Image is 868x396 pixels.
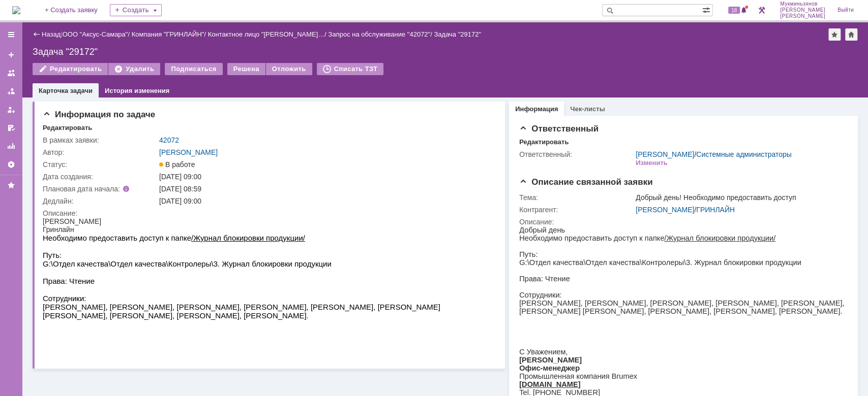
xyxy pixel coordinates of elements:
a: Компания "ГРИНЛАЙН" [132,30,204,38]
div: Редактировать [519,138,568,146]
a: Мои согласования [3,120,19,136]
div: Ответственный: [519,150,634,158]
a: Перейти на домашнюю страницу [12,6,20,14]
a: История изменения [105,87,169,94]
div: Дата создания: [43,173,157,181]
a: Карточка задачи [39,87,93,94]
div: Задача "29172" [434,30,481,38]
a: 42072 [159,136,179,144]
div: Плановая дата начала: [43,185,145,193]
div: [DATE] 09:00 [159,173,490,181]
span: В работе [159,160,195,169]
a: [PERSON_NAME] [636,150,694,158]
a: Мои заявки [3,102,19,118]
a: Настройки [3,156,19,173]
div: Тема: [519,193,634,202]
span: Мукминьзянов [780,1,825,7]
span: Ответственный [519,124,598,134]
u: /Журнал блокировки продукции/ [148,16,262,25]
img: logo [12,6,20,14]
div: Сделать домашней страницей [845,28,857,41]
div: Контрагент: [519,206,634,214]
div: Добрый день! Необходимо предоставить доступ [636,193,846,202]
a: [PERSON_NAME] [159,148,218,156]
span: 18 [728,7,740,14]
div: Изменить [636,159,668,167]
span: Описание связанной заявки [519,177,652,187]
div: / [63,30,132,38]
a: Системные администраторы [696,150,792,158]
a: Создать заявку [3,47,19,63]
div: Автор: [43,148,157,156]
span: Информация по задаче [43,110,155,119]
div: Редактировать [43,124,92,132]
a: ГРИНЛАЙН [696,206,735,214]
a: [PERSON_NAME] [636,206,694,214]
div: [DATE] 08:59 [159,185,490,193]
a: Чек-листы [570,105,605,113]
a: Заявки на командах [3,65,19,81]
div: Задача "29172" [33,47,858,57]
a: Отчеты [3,138,19,154]
a: Запрос на обслуживание "42072" [328,30,430,38]
div: | [61,30,62,38]
a: ООО "Аксус-Самара" [63,30,128,38]
span: [PERSON_NAME] [780,7,825,13]
div: В рамках заявки: [43,136,157,144]
a: Перейти в интерфейс администратора [756,4,768,16]
a: Заявки в моей ответственности [3,83,19,100]
div: / [208,30,328,38]
div: / [132,30,208,38]
span: Расширенный поиск [702,5,712,14]
a: Контактное лицо "[PERSON_NAME]… [208,30,325,38]
div: Дедлайн: [43,197,157,205]
span: Brumex [92,146,118,154]
div: Описание: [519,218,848,226]
u: /Журнал блокировки продукции/ [145,8,256,16]
div: Создать [110,4,162,16]
div: / [636,206,846,214]
a: Назад [42,30,61,38]
div: / [636,150,792,158]
span: . [PHONE_NUMBER] [10,162,81,171]
div: [DATE] 09:00 [159,197,490,205]
a: Информация [515,105,558,113]
div: Статус: [43,160,157,169]
span: [PERSON_NAME] [780,13,825,19]
div: Добавить в избранное [828,28,841,41]
div: Описание: [43,209,492,217]
div: / [328,30,434,38]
